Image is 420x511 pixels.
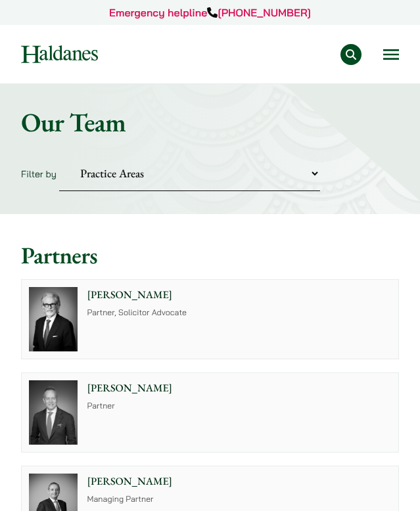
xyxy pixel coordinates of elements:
a: [PERSON_NAME] Partner, Solicitor Advocate [21,279,399,359]
button: Search [340,44,362,65]
h1: Our Team [21,106,399,138]
img: Logo of Haldanes [21,45,98,63]
h2: Partners [21,242,399,270]
p: [PERSON_NAME] [87,474,392,489]
p: Managing Partner [87,494,392,506]
p: [PERSON_NAME] [87,287,392,303]
label: Filter by [21,168,57,180]
p: [PERSON_NAME] [87,380,392,396]
p: Partner, Solicitor Advocate [87,307,392,320]
a: [PERSON_NAME] Partner [21,372,399,453]
button: Open menu [383,49,399,60]
p: Partner [87,401,392,413]
a: Emergency helpline[PHONE_NUMBER] [109,6,311,19]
